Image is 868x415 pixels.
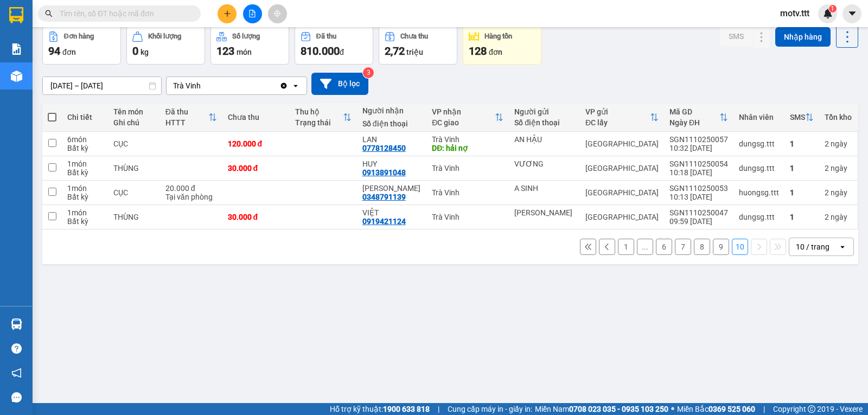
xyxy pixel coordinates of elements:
[42,25,121,65] button: Đơn hàng94đơn
[838,242,847,251] svg: open
[273,10,281,17] span: aim
[569,405,668,413] strong: 0708 023 035 - 0935 103 250
[160,103,222,132] th: Toggle SortBy
[585,164,659,173] div: [GEOGRAPHIC_DATA]
[148,33,181,40] div: Khối lượng
[790,113,805,122] div: SMS
[228,113,284,122] div: Chưa thu
[825,213,852,221] div: 2
[669,159,728,168] div: SGN1110250054
[113,213,155,221] div: THÙNG
[362,184,422,193] div: HUỲNH TẤN
[669,135,728,144] div: SGN1110250057
[514,159,575,168] div: VƯƠNG
[426,103,509,132] th: Toggle SortBy
[732,239,748,255] button: 10
[535,403,668,415] span: Miền Nam
[301,44,340,58] span: 810.000
[210,25,289,65] button: Số lượng123món
[126,25,205,65] button: Khối lượng0kg
[362,106,422,115] div: Người nhận
[279,81,288,90] svg: Clear value
[677,403,755,415] span: Miền Bắc
[514,118,575,127] div: Số điện thoại
[45,10,53,17] span: search
[790,164,814,173] div: 1
[11,368,22,378] span: notification
[316,33,336,40] div: Đã thu
[248,10,256,17] span: file-add
[847,9,857,18] span: caret-down
[362,208,422,217] div: VIỆT
[713,239,729,255] button: 9
[829,5,837,12] sup: 1
[448,403,532,415] span: Cung cấp máy in - giấy in:
[243,4,262,23] button: file-add
[9,7,23,23] img: logo-vxr
[113,118,155,127] div: Ghi chú
[831,139,847,148] span: ngày
[237,48,252,56] span: món
[232,33,260,40] div: Số lượng
[141,48,149,56] span: kg
[48,44,60,58] span: 94
[363,67,374,78] sup: 3
[362,144,406,152] div: 0778128450
[228,213,284,221] div: 30.000 đ
[11,392,22,403] span: message
[739,164,779,173] div: dungsg.ttt
[67,135,103,144] div: 6 món
[808,405,815,413] span: copyright
[739,113,779,122] div: Nhân viên
[720,27,752,46] button: SMS
[469,44,487,58] span: 128
[669,144,728,152] div: 10:32 [DATE]
[580,103,664,132] th: Toggle SortBy
[165,107,208,116] div: Đã thu
[784,103,819,132] th: Toggle SortBy
[400,33,428,40] div: Chưa thu
[585,139,659,148] div: [GEOGRAPHIC_DATA]
[11,318,22,330] img: warehouse-icon
[295,25,373,65] button: Đã thu810.000đ
[432,144,503,152] div: DĐ: hải nợ
[432,107,495,116] div: VP nhận
[739,213,779,221] div: dungsg.ttt
[432,213,503,221] div: Trà Vinh
[383,405,430,413] strong: 1900 633 818
[11,343,22,354] span: question-circle
[165,184,217,193] div: 20.000 đ
[790,188,814,197] div: 1
[295,118,343,127] div: Trạng thái
[362,159,422,168] div: HUY
[831,5,834,12] span: 1
[790,139,814,148] div: 1
[113,188,155,197] div: CỤC
[64,33,94,40] div: Đơn hàng
[825,139,852,148] div: 2
[656,239,672,255] button: 6
[771,7,818,20] span: motv.ttt
[831,164,847,173] span: ngày
[67,217,103,226] div: Bất kỳ
[379,25,457,65] button: Chưa thu2,72 triệu
[11,71,22,82] img: warehouse-icon
[585,118,650,127] div: ĐC lấy
[432,164,503,173] div: Trà Vinh
[67,113,103,122] div: Chi tiết
[43,77,161,94] input: Select a date range.
[362,168,406,177] div: 0913891048
[67,193,103,201] div: Bất kỳ
[484,33,512,40] div: Hàng tồn
[514,135,575,144] div: AN HẬU
[669,208,728,217] div: SGN1110250047
[311,73,368,95] button: Bộ lọc
[669,168,728,177] div: 10:18 [DATE]
[463,25,541,65] button: Hàng tồn128đơn
[132,44,138,58] span: 0
[669,107,719,116] div: Mã GD
[694,239,710,255] button: 8
[489,48,502,56] span: đơn
[362,135,422,144] div: LAN
[62,48,76,56] span: đơn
